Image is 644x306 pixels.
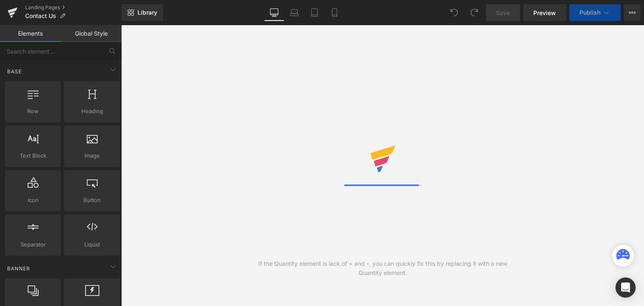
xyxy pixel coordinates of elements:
button: Publish [569,4,621,21]
div: Open Intercom Messenger [615,277,636,298]
span: Button [67,196,117,205]
a: Global Style [61,25,122,42]
span: Contact Us [25,13,56,19]
span: Icon [8,196,58,205]
a: New Library [122,4,163,21]
a: Landing Pages [25,4,122,11]
a: Desktop [264,4,284,21]
span: Row [8,107,58,116]
a: Mobile [325,4,345,21]
a: Tablet [304,4,325,21]
span: Liquid [67,240,117,249]
span: Heading [67,107,117,116]
span: Preview [533,8,556,17]
button: Redo [466,4,483,21]
button: More [624,4,641,21]
span: Publish [579,9,600,16]
span: Banner [6,265,31,272]
a: Laptop [284,4,304,21]
span: Save [496,8,510,17]
div: If the Quantity element is lack of + and -, you can quickly fix this by replacing it with a new Q... [252,259,514,277]
a: Preview [523,4,566,21]
span: Text Block [8,151,58,160]
button: Undo [446,4,462,21]
span: Image [67,151,117,160]
span: Base [6,67,23,75]
span: Separator [8,240,58,249]
span: Library [138,9,157,16]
